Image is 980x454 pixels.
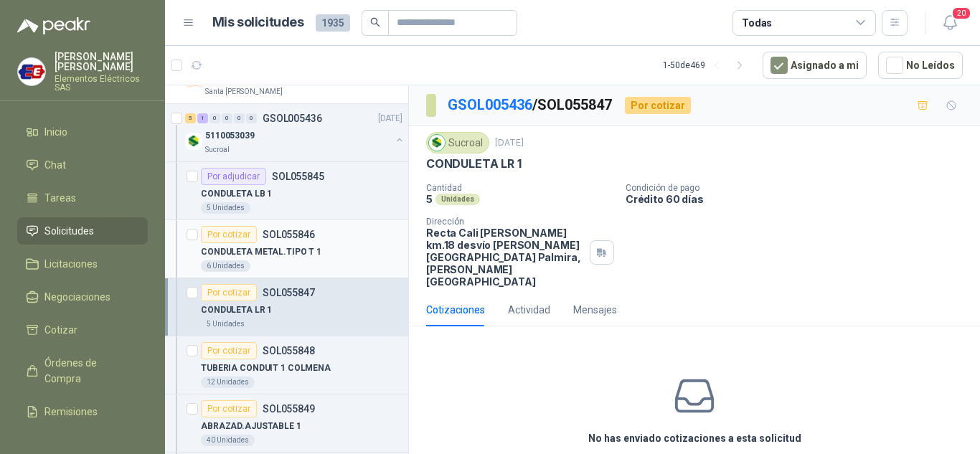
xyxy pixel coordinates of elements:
a: Por cotizarSOL055846CONDULETA METAL.TIPO T 16 Unidades [165,220,408,278]
p: 5 [426,193,433,205]
p: Santa [PERSON_NAME] [205,86,283,98]
a: Chat [17,151,148,179]
img: Company Logo [18,58,45,85]
span: Cotizar [44,322,77,338]
div: Por adjudicar [201,168,266,185]
img: Company Logo [185,133,202,150]
div: Por cotizar [201,400,257,417]
a: Por cotizarSOL055848TUBERIA CONDUIT 1 COLMENA12 Unidades [165,336,408,394]
div: Por cotizar [201,342,257,359]
p: SOL055848 [263,346,315,356]
p: TUBERIA CONDUIT 1 COLMENA [201,361,331,375]
span: 1935 [316,14,350,32]
div: 0 [246,113,257,123]
p: Condición de pago [626,183,974,193]
span: 20 [951,6,971,20]
p: Elementos Eléctricos SAS [55,75,148,92]
span: Órdenes de Compra [44,355,134,387]
button: No Leídos [878,52,963,79]
a: Negociaciones [17,283,148,311]
p: ABRAZAD.AJUSTABLE 1 [201,420,301,433]
div: 5 Unidades [201,318,250,330]
p: CONDULETA LB 1 [201,187,272,201]
div: Por cotizar [625,97,691,114]
div: Cotizaciones [426,302,485,318]
a: Licitaciones [17,250,148,278]
p: Cantidad [426,183,614,193]
span: Remisiones [44,404,98,420]
a: Remisiones [17,398,148,425]
div: Unidades [435,194,480,205]
p: SOL055847 [263,288,315,298]
span: Solicitudes [44,223,94,239]
div: Sucroal [426,132,489,153]
p: SOL055849 [263,404,315,414]
a: 5 1 0 0 0 0 GSOL005436[DATE] Company Logo5110053039Sucroal [185,110,405,156]
img: Company Logo [429,135,445,151]
p: [DATE] [495,136,524,150]
p: / SOL055847 [448,94,613,116]
a: Inicio [17,118,148,146]
p: SOL055845 [272,171,324,181]
span: Inicio [44,124,67,140]
a: Por cotizarSOL055847CONDULETA LR 15 Unidades [165,278,408,336]
div: Actividad [508,302,550,318]
span: Negociaciones [44,289,110,305]
div: Mensajes [573,302,617,318]
p: CONDULETA METAL.TIPO T 1 [201,245,321,259]
div: Por cotizar [201,226,257,243]
button: Asignado a mi [763,52,867,79]
a: Solicitudes [17,217,148,245]
p: 5110053039 [205,129,255,143]
a: Tareas [17,184,148,212]
div: 1 - 50 de 469 [663,54,751,77]
div: Por cotizar [201,284,257,301]
span: Chat [44,157,66,173]
button: 20 [937,10,963,36]
h3: No has enviado cotizaciones a esta solicitud [588,430,801,446]
div: 1 [197,113,208,123]
p: CONDULETA LR 1 [201,303,272,317]
p: GSOL005436 [263,113,322,123]
p: CONDULETA LR 1 [426,156,521,171]
img: Logo peakr [17,17,90,34]
p: Sucroal [205,144,230,156]
p: SOL055846 [263,230,315,240]
div: 5 Unidades [201,202,250,214]
div: 12 Unidades [201,377,255,388]
h1: Mis solicitudes [212,12,304,33]
div: 0 [234,113,245,123]
span: search [370,17,380,27]
div: 6 Unidades [201,260,250,272]
p: [PERSON_NAME] [PERSON_NAME] [55,52,148,72]
a: Órdenes de Compra [17,349,148,392]
span: Licitaciones [44,256,98,272]
p: Crédito 60 días [626,193,974,205]
a: Por adjudicarSOL055845CONDULETA LB 15 Unidades [165,162,408,220]
div: 40 Unidades [201,435,255,446]
div: 5 [185,113,196,123]
a: Cotizar [17,316,148,344]
span: Tareas [44,190,76,206]
div: Todas [742,15,772,31]
p: [DATE] [378,112,402,126]
div: 0 [209,113,220,123]
a: Por cotizarSOL055849ABRAZAD.AJUSTABLE 140 Unidades [165,394,408,453]
p: Recta Cali [PERSON_NAME] km.18 desvío [PERSON_NAME][GEOGRAPHIC_DATA] Palmira , [PERSON_NAME][GEOG... [426,227,584,288]
a: GSOL005436 [448,96,532,113]
div: 0 [222,113,232,123]
p: Dirección [426,217,584,227]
